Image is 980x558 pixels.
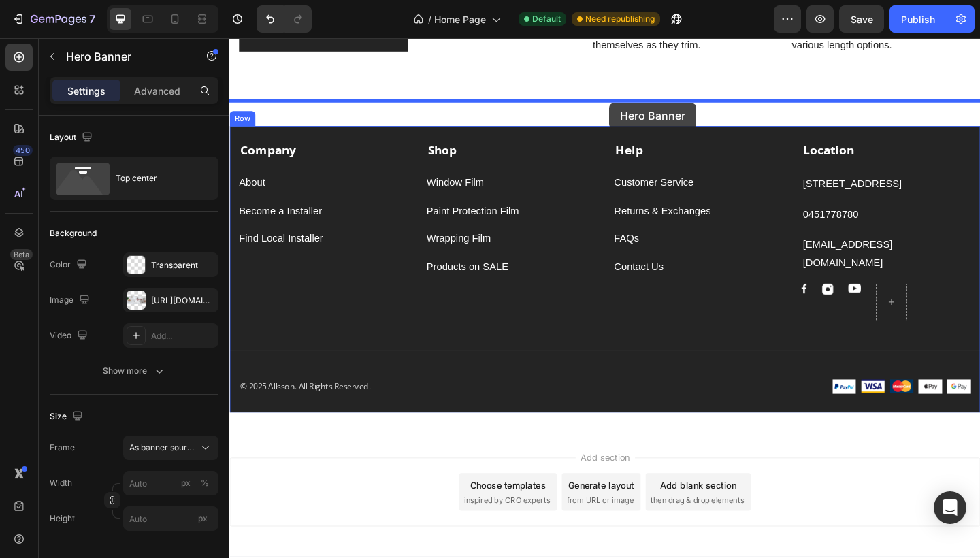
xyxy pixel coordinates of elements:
span: As banner source [129,442,196,454]
div: [URL][DOMAIN_NAME] [151,295,215,307]
div: Add... [151,330,215,342]
p: Advanced [134,84,180,98]
label: Width [50,477,72,489]
div: Video [50,327,91,345]
div: Background [50,227,97,240]
p: 7 [89,11,95,27]
button: px [197,475,213,491]
span: Default [532,13,561,25]
div: Open Intercom Messenger [934,491,966,524]
button: As banner source [123,436,218,460]
p: Hero Banner [66,48,182,65]
div: px [181,477,191,489]
div: 450 [13,145,33,156]
div: Color [50,256,90,274]
div: Layout [50,129,95,147]
div: Beta [10,249,33,260]
span: Home Page [434,12,486,27]
div: Show more [103,364,166,378]
div: Undo/Redo [257,5,312,33]
input: px [123,506,218,531]
span: px [198,513,208,523]
span: Need republishing [585,13,655,25]
p: Settings [67,84,105,98]
input: px% [123,471,218,495]
div: Top center [116,163,199,194]
label: Height [50,512,75,525]
button: 7 [5,5,101,33]
button: Save [839,5,884,33]
button: Show more [50,359,218,383]
div: Image [50,291,93,310]
div: Size [50,408,86,426]
iframe: Design area [229,38,980,558]
label: Frame [50,442,75,454]
button: % [178,475,194,491]
span: / [428,12,431,27]
div: Publish [901,12,935,27]
button: Publish [889,5,947,33]
div: % [201,477,209,489]
div: Transparent [151,259,215,272]
span: Save [851,14,873,25]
